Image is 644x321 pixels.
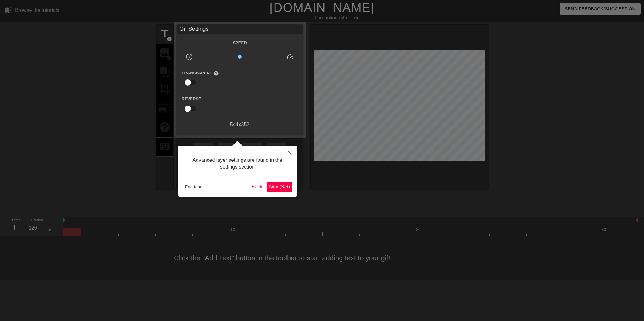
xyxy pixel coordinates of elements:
button: Next [267,182,292,192]
button: End tour [182,182,204,192]
button: Back [249,182,265,192]
div: Advanced layer settings are found in the settings section [182,150,292,177]
span: Next ( 3 / 6 ) [269,184,290,189]
button: Close [283,146,297,160]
